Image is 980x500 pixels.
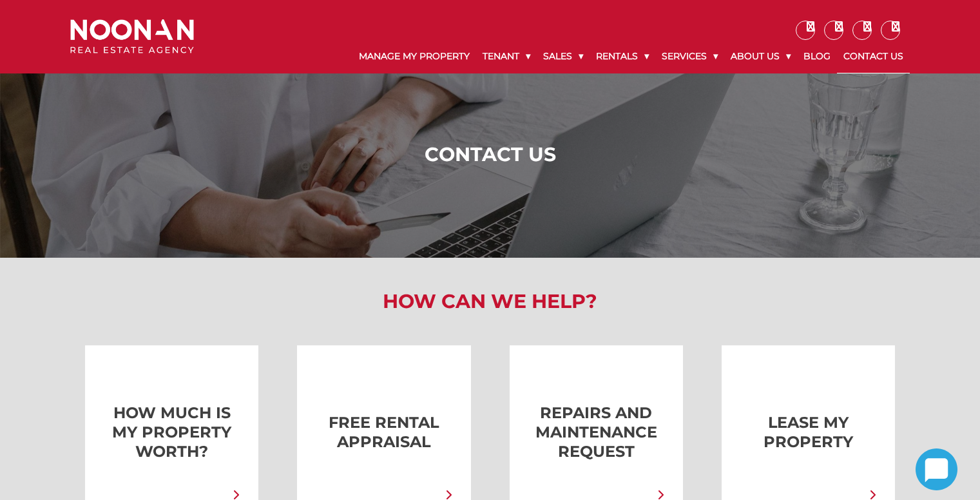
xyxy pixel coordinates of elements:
[590,40,655,73] a: Rentals
[655,40,724,73] a: Services
[797,40,837,73] a: Blog
[476,40,537,73] a: Tenant
[837,40,910,73] a: Contact Us
[352,40,476,73] a: Manage My Property
[724,40,797,73] a: About Us
[537,40,590,73] a: Sales
[61,290,919,313] h2: How Can We Help?
[70,19,194,53] img: Noonan Real Estate Agency
[73,143,907,166] h1: Contact Us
